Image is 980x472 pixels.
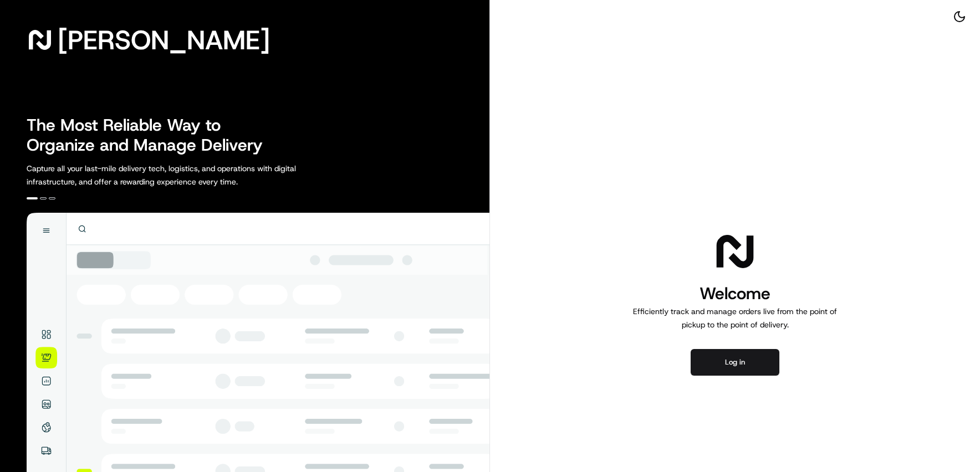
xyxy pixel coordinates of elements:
[629,305,841,331] p: Efficiently track and manage orders live from the point of pickup to the point of delivery.
[27,162,346,188] p: Capture all your last-mile delivery tech, logistics, and operations with digital infrastructure, ...
[27,115,275,155] h2: The Most Reliable Way to Organize and Manage Delivery
[691,349,779,376] button: Log in
[58,29,270,51] span: [PERSON_NAME]
[629,283,841,305] h1: Welcome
